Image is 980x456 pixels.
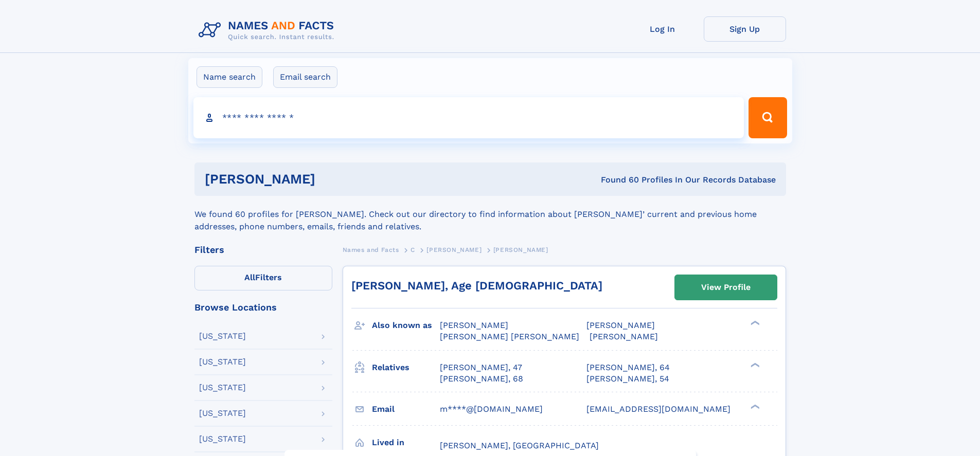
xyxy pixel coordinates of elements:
[440,362,522,373] a: [PERSON_NAME], 47
[343,243,399,256] a: Names and Facts
[199,358,246,366] div: [US_STATE]
[411,243,415,256] a: C
[440,332,579,341] span: [PERSON_NAME] [PERSON_NAME]
[199,332,246,340] div: [US_STATE]
[193,97,744,138] input: search input
[194,303,332,312] div: Browse Locations
[621,16,704,42] a: Log In
[273,66,337,88] label: Email search
[748,361,760,368] div: ❯
[205,173,458,186] h1: [PERSON_NAME]
[493,246,548,253] span: [PERSON_NAME]
[426,243,482,256] a: [PERSON_NAME]
[194,16,343,44] img: Logo Names and Facts
[411,246,415,253] span: C
[586,373,669,385] a: [PERSON_NAME], 54
[701,276,751,299] div: View Profile
[586,320,655,330] span: [PERSON_NAME]
[372,434,440,451] h3: Lived in
[199,409,246,417] div: [US_STATE]
[372,359,440,376] h3: Relatives
[194,245,332,254] div: Filters
[244,272,255,282] span: All
[199,435,246,443] div: [US_STATE]
[194,196,786,233] div: We found 60 profiles for [PERSON_NAME]. Check out our directory to find information about [PERSON...
[372,400,440,418] h3: Email
[440,320,508,330] span: [PERSON_NAME]
[440,441,599,450] span: [PERSON_NAME], [GEOGRAPHIC_DATA]
[351,279,602,292] a: [PERSON_NAME], Age [DEMOGRAPHIC_DATA]
[372,317,440,334] h3: Also known as
[590,332,658,341] span: [PERSON_NAME]
[586,362,670,373] a: [PERSON_NAME], 64
[197,66,262,88] label: Name search
[748,320,760,326] div: ❯
[199,384,246,392] div: [US_STATE]
[586,404,730,414] span: [EMAIL_ADDRESS][DOMAIN_NAME]
[748,403,760,410] div: ❯
[426,246,482,253] span: [PERSON_NAME]
[458,174,776,186] div: Found 60 Profiles In Our Records Database
[704,16,786,42] a: Sign Up
[194,266,332,290] label: Filters
[675,275,777,300] a: View Profile
[749,97,787,138] button: Search Button
[440,373,523,385] a: [PERSON_NAME], 68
